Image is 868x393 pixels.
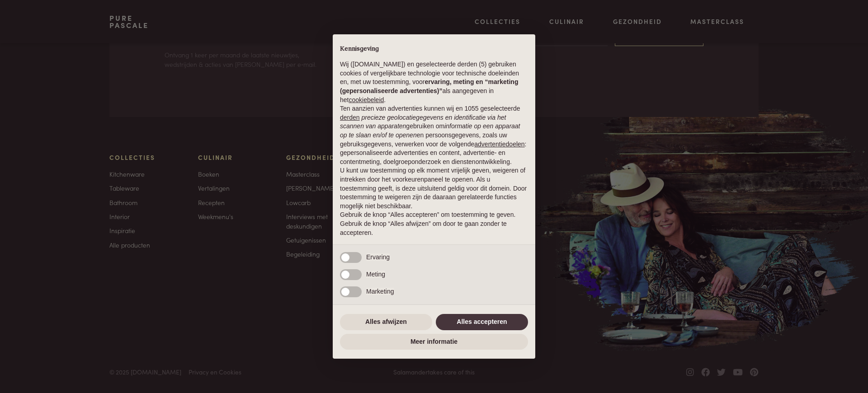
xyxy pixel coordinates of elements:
strong: ervaring, meting en “marketing (gepersonaliseerde advertenties)” [340,78,518,94]
span: Marketing [366,288,394,295]
h2: Kennisgeving [340,45,528,53]
span: Meting [366,271,385,278]
button: derden [340,113,360,122]
p: Ten aanzien van advertenties kunnen wij en 1055 geselecteerde gebruiken om en persoonsgegevens, z... [340,104,528,166]
button: Alles accepteren [436,314,528,330]
button: advertentiedoelen [474,140,524,149]
p: Wij ([DOMAIN_NAME]) en geselecteerde derden (5) gebruiken cookies of vergelijkbare technologie vo... [340,60,528,104]
button: Meer informatie [340,334,528,350]
button: Alles afwijzen [340,314,432,330]
em: precieze geolocatiegegevens en identificatie via het scannen van apparaten [340,114,506,130]
em: informatie op een apparaat op te slaan en/of te openen [340,122,520,139]
p: Gebruik de knop “Alles accepteren” om toestemming te geven. Gebruik de knop “Alles afwijzen” om d... [340,211,528,237]
p: U kunt uw toestemming op elk moment vrijelijk geven, weigeren of intrekken door het voorkeurenpan... [340,166,528,211]
a: cookiebeleid [349,96,384,103]
span: Ervaring [366,253,390,261]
